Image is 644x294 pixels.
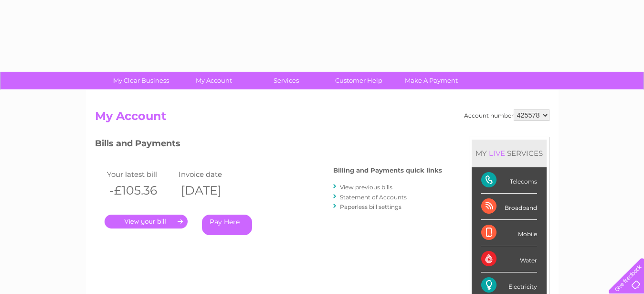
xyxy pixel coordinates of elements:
div: MY SERVICES [472,140,547,167]
a: . [105,215,188,229]
th: [DATE] [176,181,248,200]
th: -£105.36 [105,181,176,200]
td: Invoice date [176,168,248,181]
a: Services [247,72,326,89]
a: Customer Help [319,72,398,89]
div: Account number [464,109,549,121]
a: My Clear Business [102,72,180,89]
td: Your latest bill [105,168,176,181]
h2: My Account [95,109,549,128]
a: Statement of Accounts [340,194,407,201]
a: My Account [174,72,253,89]
div: Water [481,246,537,272]
a: Paperless bill settings [340,203,401,210]
div: Broadband [481,194,537,220]
div: Telecoms [481,167,537,194]
div: LIVE [487,149,507,158]
a: View previous bills [340,184,392,191]
h4: Billing and Payments quick links [333,167,442,174]
div: Mobile [481,220,537,246]
a: Pay Here [202,215,252,235]
h3: Bills and Payments [95,137,442,153]
a: Make A Payment [392,72,471,89]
